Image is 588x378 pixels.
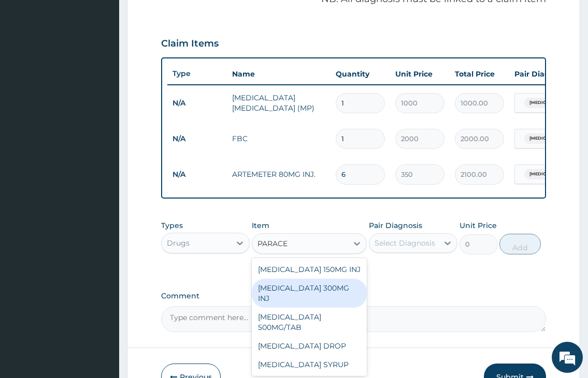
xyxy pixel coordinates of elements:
div: [MEDICAL_DATA] 300MG INJ [252,279,367,308]
th: Unit Price [390,64,450,84]
td: N/A [167,165,227,184]
img: d_794563401_company_1708531726252_794563401 [19,52,42,78]
th: Type [167,64,227,83]
label: Item [252,220,269,231]
div: Select Diagnosis [375,238,435,248]
td: ARTEMETER 80MG INJ. [227,164,331,185]
h3: Claim Items [161,38,219,50]
label: Unit Price [460,220,497,231]
textarea: Type your message and hit 'Enter' [5,261,197,297]
td: FBC [227,128,331,149]
div: [MEDICAL_DATA] DROP [252,337,367,355]
th: Name [227,64,331,84]
span: We're online! [60,119,143,224]
div: [MEDICAL_DATA] 500MG/TAB [252,308,367,337]
label: Types [161,221,183,230]
div: Minimize live chat window [170,5,195,30]
td: [MEDICAL_DATA] [MEDICAL_DATA] (MP) [227,87,331,118]
td: N/A [167,94,227,113]
span: [MEDICAL_DATA] [524,169,573,179]
span: [MEDICAL_DATA] [524,133,573,144]
label: Pair Diagnosis [369,220,422,231]
button: Add [499,234,541,254]
label: Comment [161,292,546,300]
div: Drugs [167,238,190,248]
div: [MEDICAL_DATA] SYRUP [252,355,367,374]
th: Total Price [450,64,509,84]
div: Chat with us now [54,58,174,71]
th: Quantity [331,64,390,84]
div: [MEDICAL_DATA] 150MG INJ [252,260,367,279]
span: [MEDICAL_DATA] [524,98,573,108]
td: N/A [167,129,227,148]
